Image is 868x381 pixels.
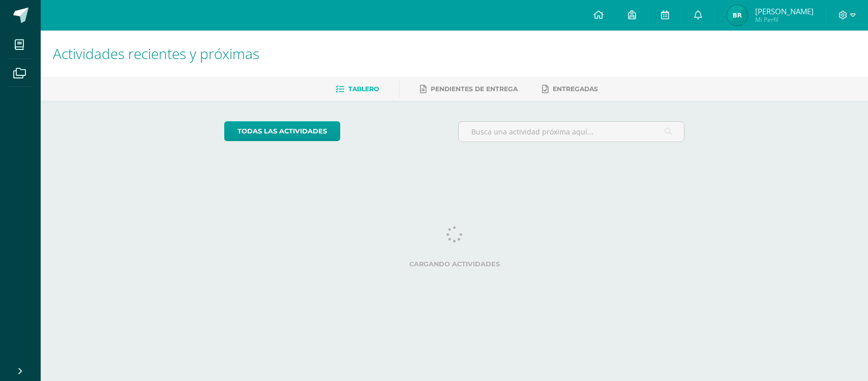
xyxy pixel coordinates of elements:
span: Pendientes de entrega [431,85,518,93]
span: Mi Perfil [755,15,814,24]
span: [PERSON_NAME] [755,6,814,16]
span: Entregadas [553,85,598,93]
a: Tablero [336,81,379,97]
a: Entregadas [542,81,598,97]
a: Pendientes de entrega [420,81,518,97]
img: a2b51a6319e26bbe39275b8c1ca0cf1a.png [727,5,747,25]
span: Actividades recientes y próximas [53,44,259,63]
input: Busca una actividad próxima aquí... [459,122,684,142]
span: Tablero [348,85,379,93]
a: todas las Actividades [224,121,340,141]
label: Cargando actividades [224,260,684,268]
